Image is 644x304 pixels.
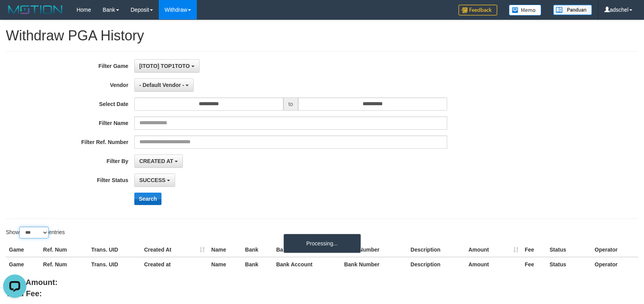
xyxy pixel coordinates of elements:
[3,3,26,26] button: Open LiveChat chat widget
[139,82,184,88] span: - Default Vendor -
[6,243,40,257] th: Game
[408,257,465,271] th: Description
[465,243,522,257] th: Amount
[6,4,65,16] img: MOTION_logo.png
[553,5,592,15] img: panduan.png
[6,257,40,271] th: Game
[522,257,547,271] th: Fee
[341,257,407,271] th: Bank Number
[208,243,242,257] th: Name
[40,257,88,271] th: Ref. Num
[242,257,273,271] th: Bank
[19,227,49,238] select: Showentries
[134,193,162,205] button: Search
[592,243,638,257] th: Operator
[88,257,141,271] th: Trans. UID
[40,243,88,257] th: Ref. Num
[6,227,65,238] label: Show entries
[139,158,174,164] span: CREATED AT
[134,174,175,187] button: SUCCESS
[547,257,592,271] th: Status
[592,257,638,271] th: Operator
[408,243,465,257] th: Description
[465,257,522,271] th: Amount
[134,78,194,92] button: - Default Vendor -
[273,257,341,271] th: Bank Account
[547,243,592,257] th: Status
[341,243,407,257] th: Bank Number
[134,59,200,73] button: [ITOTO] TOP1TOTO
[458,5,497,16] img: Feedback.jpg
[242,243,273,257] th: Bank
[6,28,638,43] h1: Withdraw PGA History
[208,257,242,271] th: Name
[273,243,341,257] th: Bank Account
[139,63,190,69] span: [ITOTO] TOP1TOTO
[283,97,298,111] span: to
[141,243,208,257] th: Created At
[522,243,547,257] th: Fee
[134,155,183,168] button: CREATED AT
[509,5,542,16] img: Button%20Memo.svg
[88,243,141,257] th: Trans. UID
[283,234,361,253] div: Processing...
[139,177,166,183] span: SUCCESS
[141,257,208,271] th: Created at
